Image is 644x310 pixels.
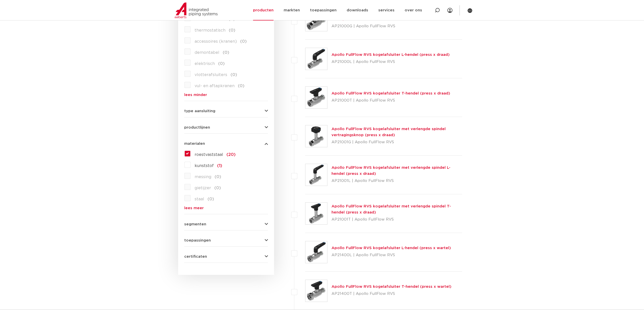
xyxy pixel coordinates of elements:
[331,22,462,30] p: AP21000G | Apollo FullFlow RVS
[305,280,327,302] img: Thumbnail for Apollo FullFlow RVS kogelafsluiter T-hendel (press x wartel)
[331,251,451,259] p: AP21400L | Apollo FullFlow RVS
[215,175,221,179] span: (0)
[331,166,450,176] a: Apollo FullFlow RVS kogelafsluiter met verlengde spindel L-hendel (press x draad)
[195,197,204,201] span: staal
[331,91,450,95] a: Apollo FullFlow RVS kogelafsluiter T-hendel (press x draad)
[331,138,462,146] p: AP21001G | Apollo FullFlow RVS
[184,222,206,226] span: segmenten
[195,62,215,66] span: elektrisch
[195,39,237,43] span: accessoires (kranen)
[305,48,327,70] img: Thumbnail for Apollo FullFlow RVS kogelafsluiter L-hendel (press x draad)
[331,246,451,250] a: Apollo FullFlow RVS kogelafsluiter L-hendel (press x wartel)
[231,73,237,77] span: (0)
[331,53,450,57] a: Apollo FullFlow RVS kogelafsluiter L-hendel (press x draad)
[195,84,235,88] span: vul- en aftapkranen
[226,153,236,157] span: (20)
[214,186,221,190] span: (0)
[184,109,215,113] span: type aansluiting
[207,197,214,201] span: (0)
[195,153,223,157] span: roestvaststaal
[195,28,225,32] span: thermostatisch
[184,126,210,129] span: productlijnen
[184,239,268,242] button: toepassingen
[331,97,450,105] p: AP21000T | Apollo FullFlow RVS
[184,142,205,146] span: materialen
[184,239,211,242] span: toepassingen
[305,203,327,224] img: Thumbnail for Apollo FullFlow RVS kogelafsluiter met verlengde spindel T-hendel (press x draad)
[184,126,268,129] button: productlijnen
[331,204,451,214] a: Apollo FullFlow RVS kogelafsluiter met verlengde spindel T-hendel (press x draad)
[184,255,207,258] span: certificaten
[240,39,247,43] span: (0)
[184,255,268,258] button: certificaten
[184,142,268,146] button: materialen
[195,51,219,55] span: demontabel
[195,164,214,168] span: kunststof
[195,175,211,179] span: messing
[305,125,327,147] img: Thumbnail for Apollo FullFlow RVS kogelafsluiter met verlengde spindel vertragingsknop (press x d...
[331,285,451,289] a: Apollo FullFlow RVS kogelafsluiter T-hendel (press x wartel)
[195,186,211,190] span: gietijzer
[229,28,235,32] span: (0)
[305,87,327,108] img: Thumbnail for Apollo FullFlow RVS kogelafsluiter T-hendel (press x draad)
[331,216,462,224] p: AP21001T | Apollo FullFlow RVS
[331,290,451,298] p: AP21400T | Apollo FullFlow RVS
[184,206,268,210] a: lees meer
[331,127,446,137] a: Apollo FullFlow RVS kogelafsluiter met verlengde spindel vertragingsknop (press x draad)
[305,241,327,263] img: Thumbnail for Apollo FullFlow RVS kogelafsluiter L-hendel (press x wartel)
[184,93,268,97] a: lees minder
[305,164,327,186] img: Thumbnail for Apollo FullFlow RVS kogelafsluiter met verlengde spindel L-hendel (press x draad)
[184,222,268,226] button: segmenten
[217,164,222,168] span: (1)
[184,109,268,113] button: type aansluiting
[331,58,450,66] p: AP21000L | Apollo FullFlow RVS
[331,177,462,185] p: AP21001L | Apollo FullFlow RVS
[238,84,244,88] span: (0)
[223,51,229,55] span: (0)
[195,73,227,77] span: vlotterafsluiters
[218,62,225,66] span: (0)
